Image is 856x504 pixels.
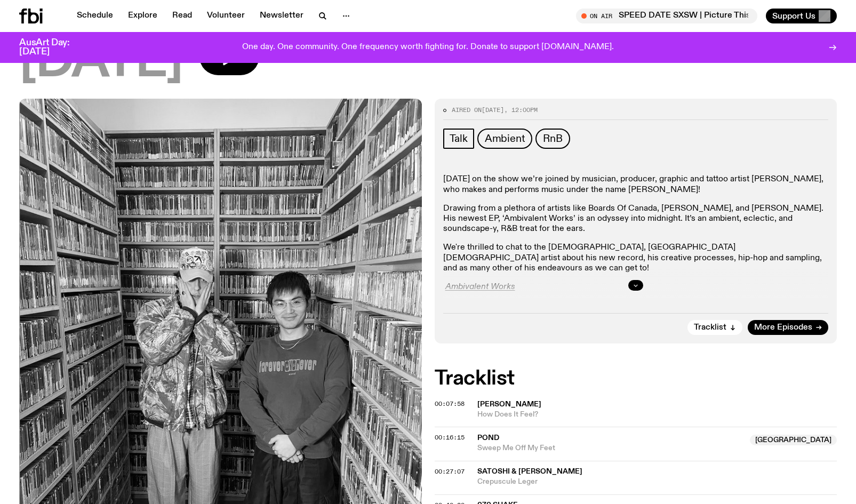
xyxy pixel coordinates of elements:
span: Talk [450,133,468,145]
a: RnB [535,129,570,149]
span: RnB [543,133,562,145]
span: 00:27:07 [435,467,465,476]
a: Schedule [70,9,119,23]
a: Newsletter [253,9,310,23]
span: Support Us [772,11,815,21]
h2: Tracklist [435,369,837,388]
button: 00:07:58 [435,401,465,407]
span: Ambient [485,133,525,145]
a: Read [166,9,198,23]
span: 00:07:58 [435,399,465,408]
button: 00:27:07 [435,469,465,475]
p: [DATE] on the show we’re joined by musician, producer, graphic and tattoo artist [PERSON_NAME], w... [443,174,829,195]
span: [DATE] [19,38,182,86]
span: , 12:00pm [504,106,538,114]
button: On AirSPEED DATE SXSW | Picture This x [PERSON_NAME] x Sweet Boy Sonnet [576,9,757,23]
a: Ambient [477,129,533,149]
span: Sweep Me Off My Feet [477,443,744,453]
h3: AusArt Day: [DATE] [19,38,87,57]
span: Tracklist [694,324,726,332]
button: Support Us [766,9,837,23]
a: Talk [443,129,474,149]
span: Crepuscule Leger [477,477,837,487]
span: [DATE] [482,106,504,114]
span: Pond [477,434,499,442]
span: [PERSON_NAME] [477,401,541,408]
p: One day. One community. One frequency worth fighting for. Donate to support [DOMAIN_NAME]. [242,43,614,52]
a: More Episodes [748,320,828,335]
span: [GEOGRAPHIC_DATA] [750,435,837,445]
a: Volunteer [201,9,251,23]
span: Aired on [452,106,482,114]
a: Explore [122,9,164,23]
span: 00:16:15 [435,433,465,442]
p: We're thrilled to chat to the [DEMOGRAPHIC_DATA], [GEOGRAPHIC_DATA][DEMOGRAPHIC_DATA] artist abou... [443,243,829,274]
button: 00:16:15 [435,435,465,441]
span: Satoshi & [PERSON_NAME] [477,468,582,475]
span: More Episodes [754,324,812,332]
span: How Does It Feel? [477,410,837,420]
button: Tracklist [687,320,742,335]
p: Drawing from a plethora of artists like Boards Of Canada, [PERSON_NAME], and [PERSON_NAME]. His n... [443,204,829,235]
